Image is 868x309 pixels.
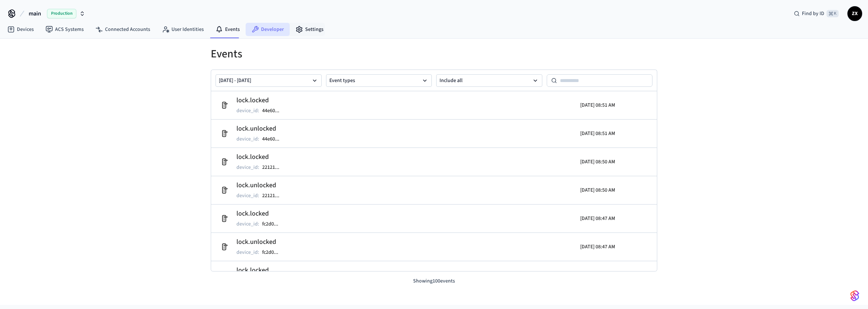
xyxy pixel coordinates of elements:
[211,277,657,285] p: Showing 100 events
[236,265,287,276] h2: lock.locked
[29,9,41,18] span: main
[40,23,90,36] a: ACS Systems
[236,164,259,171] p: device_id :
[261,135,287,143] button: 44e60...
[261,248,286,257] button: fc2d0...
[261,220,286,228] button: fc2d0...
[236,209,286,219] h2: lock.locked
[236,95,287,106] h2: lock.locked
[290,23,329,36] a: Settings
[236,124,287,134] h2: lock.unlocked
[246,23,290,36] a: Developer
[216,74,322,87] button: [DATE] - [DATE]
[211,47,657,61] h1: Events
[850,290,859,302] img: SeamLogoGradient.69752ec5.svg
[236,107,259,114] p: device_id :
[236,220,259,228] p: device_id :
[580,130,615,137] p: [DATE] 08:51 AM
[236,180,287,191] h2: lock.unlocked
[326,74,432,87] button: Event types
[580,102,615,109] p: [DATE] 08:51 AM
[1,23,40,36] a: Devices
[236,249,259,256] p: device_id :
[47,9,76,18] span: Production
[847,6,862,21] button: ZX
[580,215,615,222] p: [DATE] 08:47 AM
[580,187,615,194] p: [DATE] 08:50 AM
[261,191,287,200] button: 22121...
[236,152,287,162] h2: lock.locked
[848,7,861,20] span: ZX
[580,243,615,251] p: [DATE] 08:47 AM
[90,23,156,36] a: Connected Accounts
[580,158,615,166] p: [DATE] 08:50 AM
[210,23,246,36] a: Events
[436,74,542,87] button: Include all
[261,163,287,172] button: 22121...
[827,10,839,17] span: ⌘ K
[261,106,287,115] button: 44e60...
[156,23,210,36] a: User Identities
[788,7,845,20] div: Find by ID⌘ K
[236,135,259,143] p: device_id :
[236,237,286,247] h2: lock.unlocked
[236,192,259,199] p: device_id :
[802,10,824,17] span: Find by ID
